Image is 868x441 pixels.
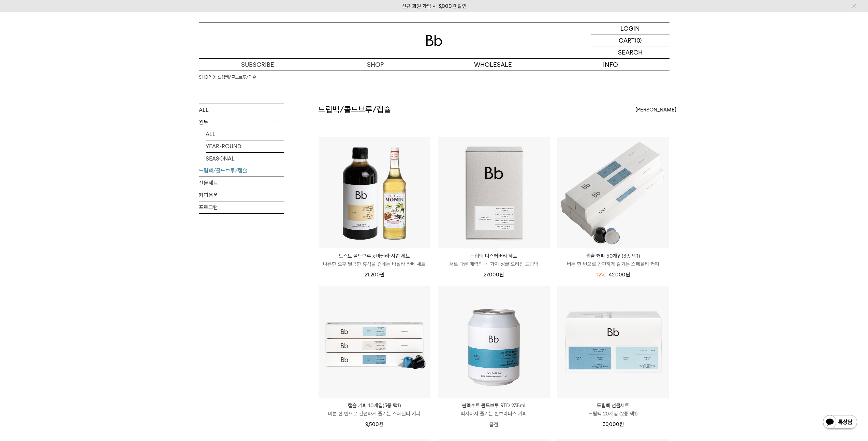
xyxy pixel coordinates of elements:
[319,252,430,268] a: 토스트 콜드브루 x 바닐라 시럽 세트 나른한 오후 달콤한 휴식을 건네는 바닐라 라떼 세트
[438,137,550,248] img: 드립백 디스커버리 세트
[438,401,550,410] p: 블랙수트 콜드브루 RTD 235ml
[557,260,669,268] p: 버튼 한 번으로 간편하게 즐기는 스페셜티 커피
[317,59,434,71] a: SHOP
[635,106,676,114] span: [PERSON_NAME]
[218,74,256,81] a: 드립백/콜드브루/캡슐
[557,252,669,268] a: 캡슐 커피 50개입(3종 택1) 버튼 한 번으로 간편하게 즐기는 스페셜티 커피
[822,414,858,431] img: 카카오톡 채널 1:1 채팅 버튼
[426,35,442,46] img: 로고
[557,410,669,418] p: 드립백 20개입 (2종 택1)
[319,401,430,418] a: 캡슐 커피 10개입(3종 택1) 버튼 한 번으로 간편하게 즐기는 스페셜티 커피
[365,272,384,278] span: 21,200
[635,34,642,46] p: (0)
[199,59,317,71] a: SUBSCRIBE
[319,252,430,260] p: 토스트 콜드브루 x 바닐라 시럽 세트
[626,272,630,278] span: 원
[365,421,383,427] span: 9,500
[199,104,284,116] a: ALL
[319,286,430,398] img: 캡슐 커피 10개입(3종 택1)
[619,421,624,427] span: 원
[380,272,384,278] span: 원
[402,3,467,9] a: 신규 회원 가입 시 3,000원 할인
[438,260,550,268] p: 서로 다른 매력의 네 가지 싱글 오리진 드립백
[609,272,630,278] span: 42,000
[319,410,430,418] p: 버튼 한 번으로 간편하게 즐기는 스페셜티 커피
[438,252,550,260] p: 드립백 디스커버리 세트
[206,153,284,165] a: SEASONAL
[438,418,550,431] p: 품절
[438,410,550,418] p: 따자마자 즐기는 빈브라더스 커피
[206,128,284,140] a: ALL
[319,137,430,248] img: 토스트 콜드브루 x 바닐라 시럽 세트
[552,59,670,71] p: INFO
[620,22,640,34] p: LOGIN
[199,177,284,189] a: 선물세트
[557,137,669,248] img: 캡슐 커피 50개입(3종 택1)
[597,271,605,279] div: 12%
[557,252,669,260] p: 캡슐 커피 50개입(3종 택1)
[438,252,550,268] a: 드립백 디스커버리 세트 서로 다른 매력의 네 가지 싱글 오리진 드립백
[319,401,430,410] p: 캡슐 커피 10개입(3종 택1)
[499,272,504,278] span: 원
[603,421,624,427] span: 30,000
[206,140,284,152] a: YEAR-ROUND
[591,22,670,34] a: LOGIN
[557,401,669,410] p: 드립백 선물세트
[438,401,550,418] a: 블랙수트 콜드브루 RTD 235ml 따자마자 즐기는 빈브라더스 커피
[199,201,284,213] a: 프로그램
[199,74,211,81] a: SHOP
[618,46,643,58] p: SEARCH
[591,34,670,46] a: CART (0)
[318,104,391,116] h2: 드립백/콜드브루/캡슐
[199,165,284,177] a: 드립백/콜드브루/캡슐
[484,272,504,278] span: 27,000
[619,34,635,46] p: CART
[199,189,284,201] a: 커피용품
[199,116,284,128] p: 원두
[434,59,552,71] p: WHOLESALE
[557,401,669,418] a: 드립백 선물세트 드립백 20개입 (2종 택1)
[379,421,383,427] span: 원
[438,286,550,398] img: 블랙수트 콜드브루 RTD 235ml
[557,286,669,398] img: 드립백 선물세트
[319,260,430,268] p: 나른한 오후 달콤한 휴식을 건네는 바닐라 라떼 세트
